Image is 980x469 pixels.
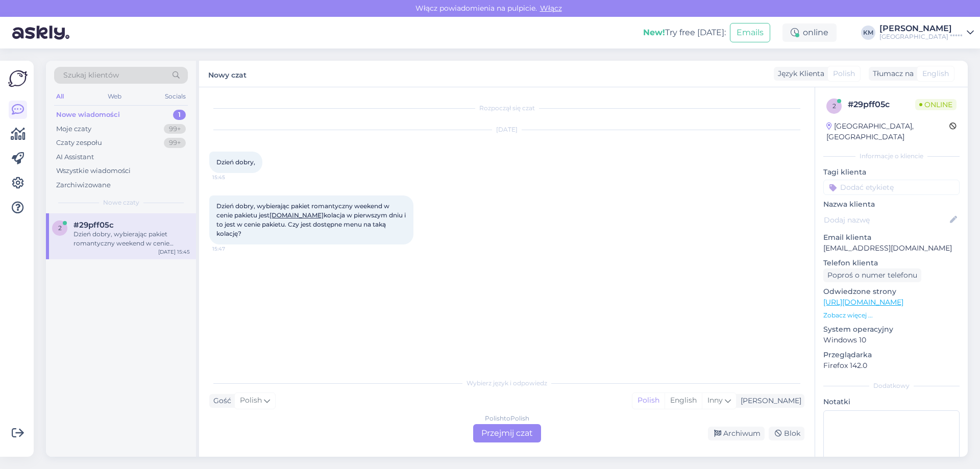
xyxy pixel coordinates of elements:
div: AI Assistant [56,152,94,162]
div: All [54,90,66,103]
div: Socials [163,90,188,103]
div: Przejmij czat [473,424,541,442]
div: English [665,393,702,408]
div: [PERSON_NAME] [879,24,963,33]
div: Try free [DATE]: [643,27,726,39]
div: Web [106,90,124,103]
a: [DOMAIN_NAME] [269,211,324,219]
span: Nowe czaty [103,198,139,207]
div: # 29pff05c [848,98,915,111]
a: [PERSON_NAME][GEOGRAPHIC_DATA] ***** [879,24,974,41]
span: Inny [707,396,723,405]
div: Blok [769,427,804,440]
a: [URL][DOMAIN_NAME] [823,298,903,307]
div: Nowe wiadomości [56,110,120,120]
p: Notatki [823,397,960,407]
div: Moje czaty [56,124,91,134]
div: Informacje o kliencie [823,152,960,161]
span: Online [915,99,957,110]
span: 2 [58,224,62,232]
span: Dzień dobry, wybierając pakiet romantyczny weekend w cenie pakietu jest kolacja w pierwszym dniu ... [216,202,407,237]
p: System operacyjny [823,324,960,335]
img: Askly Logo [8,69,28,88]
span: English [922,68,949,79]
span: Włącz [537,4,565,13]
div: Wszystkie wiadomości [56,166,131,176]
div: Gość [209,396,231,406]
div: 99+ [164,124,186,134]
button: Emails [730,23,770,42]
label: Nowy czat [208,67,247,81]
div: [PERSON_NAME] [737,396,801,406]
div: Polish to Polish [485,414,529,423]
div: online [782,23,837,42]
p: Przeglądarka [823,350,960,360]
p: Windows 10 [823,335,960,345]
div: Dodatkowy [823,381,960,390]
div: [GEOGRAPHIC_DATA], [GEOGRAPHIC_DATA] [826,121,949,142]
p: Email klienta [823,232,960,243]
span: Polish [240,395,262,406]
p: Odwiedzone strony [823,286,960,297]
p: Firefox 142.0 [823,360,960,371]
div: Polish [632,393,665,408]
div: Język Klienta [774,68,824,79]
div: KM [861,26,875,40]
div: 99+ [164,138,186,148]
span: Szukaj klientów [63,70,119,81]
div: Zarchiwizowane [56,180,111,190]
div: Tłumacz na [869,68,914,79]
div: 1 [173,110,186,120]
div: Poproś o numer telefonu [823,268,921,282]
input: Dodaj nazwę [824,214,948,226]
p: Telefon klienta [823,258,960,268]
span: #29pff05c [73,220,114,230]
div: [DATE] [209,125,804,134]
p: [EMAIL_ADDRESS][DOMAIN_NAME] [823,243,960,254]
div: [DATE] 15:45 [158,248,190,256]
div: Archiwum [708,427,765,440]
span: Dzień dobry, [216,158,255,166]
span: 15:47 [212,245,251,253]
div: Czaty zespołu [56,138,102,148]
p: Nazwa klienta [823,199,960,210]
span: 2 [832,102,836,110]
p: Tagi klienta [823,167,960,178]
input: Dodać etykietę [823,180,960,195]
div: Dzień dobry, wybierając pakiet romantyczny weekend w cenie pakietu jest [DOMAIN_NAME] kolacja w p... [73,230,190,248]
p: Zobacz więcej ... [823,311,960,320]
span: 15:45 [212,174,251,181]
span: Polish [833,68,855,79]
div: Rozpoczął się czat [209,104,804,113]
b: New! [643,28,665,37]
div: Wybierz język i odpowiedz [209,379,804,388]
